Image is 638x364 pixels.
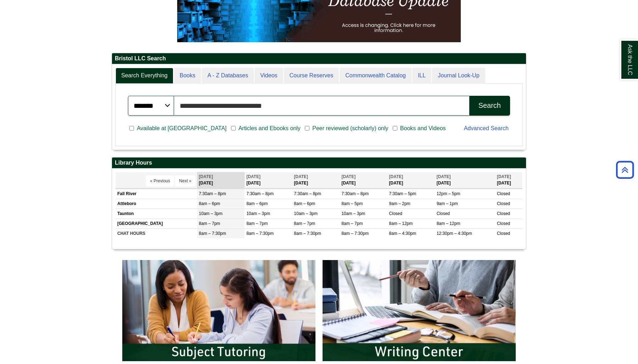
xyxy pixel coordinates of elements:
td: CHAT HOURS [116,229,197,239]
span: 8am – 4:30pm [389,231,416,236]
input: Peer reviewed (scholarly) only [305,125,309,132]
span: 7:30am – 8pm [294,191,321,196]
a: Videos [254,68,283,84]
span: Closed [497,231,510,236]
span: Closed [497,211,510,216]
a: A - Z Databases [202,68,254,84]
button: Search [469,96,510,116]
th: [DATE] [387,172,435,188]
span: 7:30am – 8pm [246,191,274,196]
a: Books [174,68,201,84]
a: Journal Look-Up [432,68,485,84]
span: [DATE] [294,174,308,179]
span: 7:30am – 8pm [199,191,226,196]
span: 8am – 7pm [294,221,315,226]
td: Taunton [116,209,197,219]
span: 9am – 1pm [437,201,458,206]
span: [DATE] [199,174,213,179]
button: « Previous [146,176,174,186]
span: 8am – 12pm [437,221,460,226]
span: Closed [497,201,510,206]
span: 10am – 3pm [294,211,318,216]
span: 10am – 3pm [199,211,223,216]
span: Available at [GEOGRAPHIC_DATA] [134,124,229,133]
span: 9am – 2pm [389,201,410,206]
span: 8am – 12pm [389,221,413,226]
span: [DATE] [341,174,356,179]
button: Next » [175,176,195,186]
span: [DATE] [437,174,451,179]
span: Articles and Ebooks only [236,124,303,133]
a: Course Reserves [284,68,339,84]
td: [GEOGRAPHIC_DATA] [116,219,197,229]
span: Books and Videos [397,124,449,133]
span: Closed [497,191,510,196]
th: [DATE] [197,172,245,188]
span: 8am – 7:30pm [294,231,321,236]
a: Advanced Search [464,125,509,131]
span: [DATE] [497,174,511,179]
a: Back to Top [614,165,636,175]
th: [DATE] [340,172,387,188]
a: ILL [412,68,431,84]
span: 8am – 6pm [199,201,220,206]
input: Articles and Ebooks only [231,125,236,132]
td: Fall River [116,189,197,199]
span: 7:30am – 5pm [389,191,416,196]
span: Peer reviewed (scholarly) only [309,124,391,133]
span: 8am – 7pm [199,221,220,226]
span: 8am – 7:30pm [199,231,226,236]
span: 8am – 7pm [341,221,363,226]
span: 12:30pm – 4:30pm [437,231,472,236]
input: Available at [GEOGRAPHIC_DATA] [129,125,134,132]
th: [DATE] [245,172,292,188]
span: 8am – 6pm [294,201,315,206]
th: [DATE] [495,172,522,188]
span: [DATE] [246,174,261,179]
span: 12pm – 5pm [437,191,460,196]
span: 10am – 3pm [341,211,365,216]
span: Closed [437,211,450,216]
input: Books and Videos [393,125,397,132]
span: [DATE] [389,174,403,179]
div: Search [478,101,501,110]
span: 8am – 7pm [246,221,268,226]
h2: Library Hours [112,158,526,169]
span: 8am – 7:30pm [341,231,369,236]
span: 8am – 6pm [246,201,268,206]
span: 8am – 5pm [341,201,363,206]
th: [DATE] [292,172,340,188]
a: Search Everything [116,68,173,84]
td: Attleboro [116,199,197,209]
span: 10am – 3pm [246,211,270,216]
span: 8am – 7:30pm [246,231,274,236]
span: 7:30am – 8pm [341,191,369,196]
h2: Bristol LLC Search [112,53,526,64]
th: [DATE] [435,172,495,188]
span: Closed [389,211,402,216]
span: Closed [497,221,510,226]
a: Commonwealth Catalog [340,68,412,84]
